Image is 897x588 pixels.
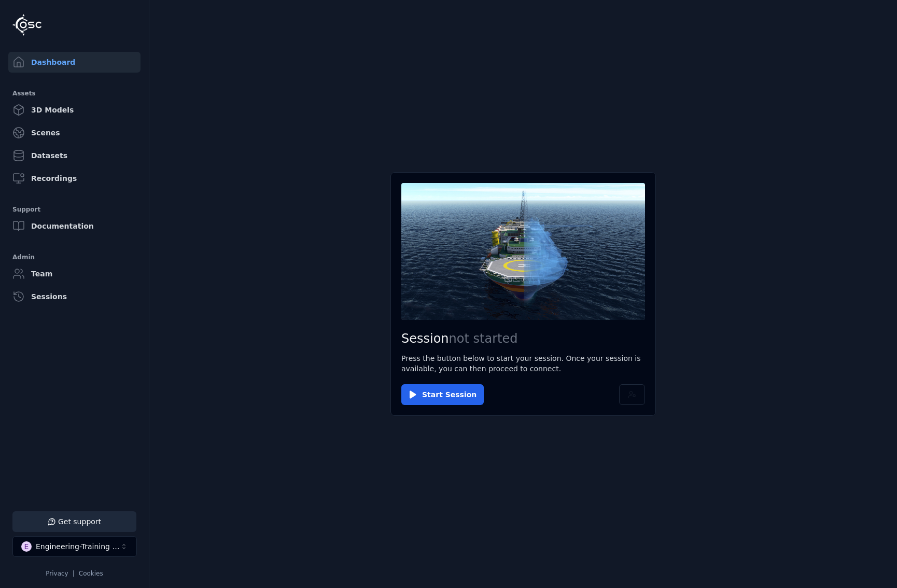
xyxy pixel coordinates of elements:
[401,384,484,405] button: Start Session
[12,203,136,216] div: Support
[46,570,68,577] a: Privacy
[12,251,136,263] div: Admin
[8,216,141,236] a: Documentation
[8,122,141,143] a: Scenes
[8,100,141,120] a: 3D Models
[12,536,137,557] button: Select a workspace
[401,353,645,374] p: Press the button below to start your session. Once your session is available, you can then procee...
[8,286,141,307] a: Sessions
[79,570,103,577] a: Cookies
[36,541,120,552] div: Engineering-Training (SSO Staging)
[12,14,41,36] img: Logo
[8,52,141,73] a: Dashboard
[401,330,645,347] h2: Session
[8,263,141,284] a: Team
[73,570,75,577] span: |
[12,511,136,532] button: Get support
[12,87,136,100] div: Assets
[8,168,141,189] a: Recordings
[8,145,141,166] a: Datasets
[21,541,32,552] div: E
[449,331,518,346] span: not started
